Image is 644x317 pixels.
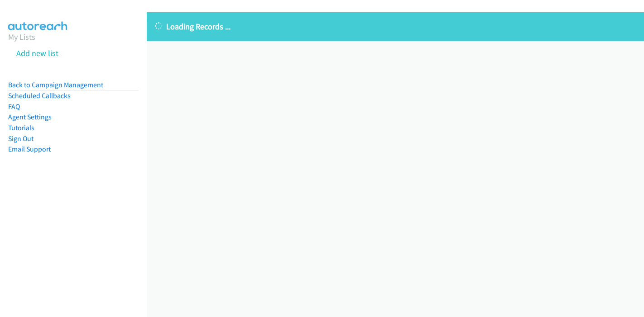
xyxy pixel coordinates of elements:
[8,32,35,42] a: My Lists
[8,80,103,89] a: Back to Campaign Management
[8,102,20,111] a: FAQ
[16,48,58,58] a: Add new list
[155,20,636,33] p: Loading Records ...
[8,134,34,143] a: Sign Out
[8,145,51,153] a: Email Support
[8,91,71,100] a: Scheduled Callbacks
[8,113,52,121] a: Agent Settings
[8,123,34,132] a: Tutorials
